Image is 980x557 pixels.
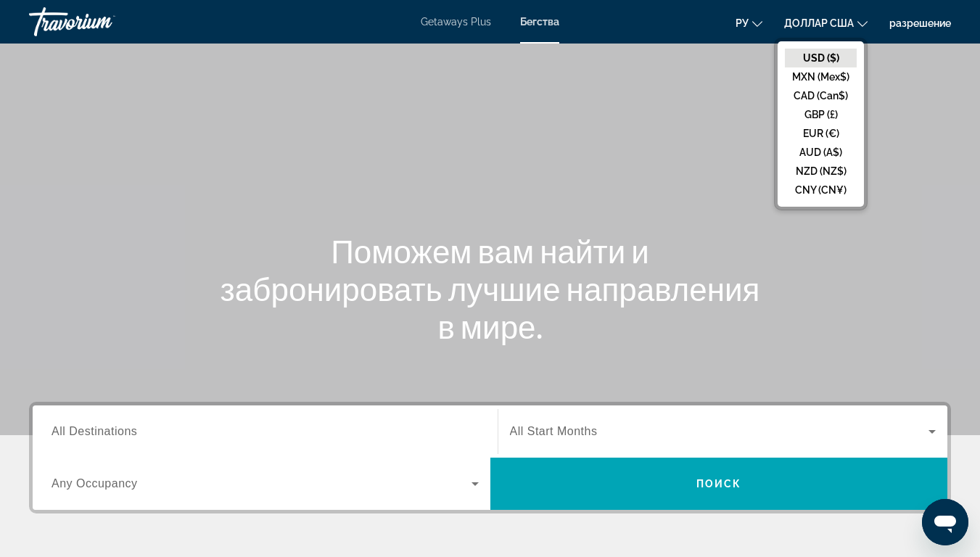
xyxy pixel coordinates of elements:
button: AUD (A$) [785,143,857,162]
button: Изменить валюту [784,12,868,33]
span: All Start Months [510,425,598,437]
div: Search widget [33,405,947,510]
a: Травориум [29,3,174,41]
h1: Поможем вам найти и забронировать лучшие направления в мире. [218,232,762,345]
button: CNY (CN¥) [785,181,857,199]
span: Поиск [696,478,742,490]
font: ру [736,17,749,29]
button: Изменить язык [736,12,762,33]
span: All Destinations [52,425,137,437]
button: CAD (Can$) [785,86,857,105]
font: доллар США [784,17,854,29]
a: разрешение [889,17,951,29]
button: MXN (Mex$) [785,67,857,86]
button: GBP (£) [785,105,857,124]
button: EUR (€) [785,124,857,143]
a: Бегства [520,16,559,28]
iframe: Кнопка запуска окна обмена сообщениями [922,499,968,545]
span: Any Occupancy [52,477,138,490]
button: Поиск [490,458,948,510]
button: USD ($) [785,49,857,67]
button: NZD (NZ$) [785,162,857,181]
a: Getaways Plus [421,16,491,28]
